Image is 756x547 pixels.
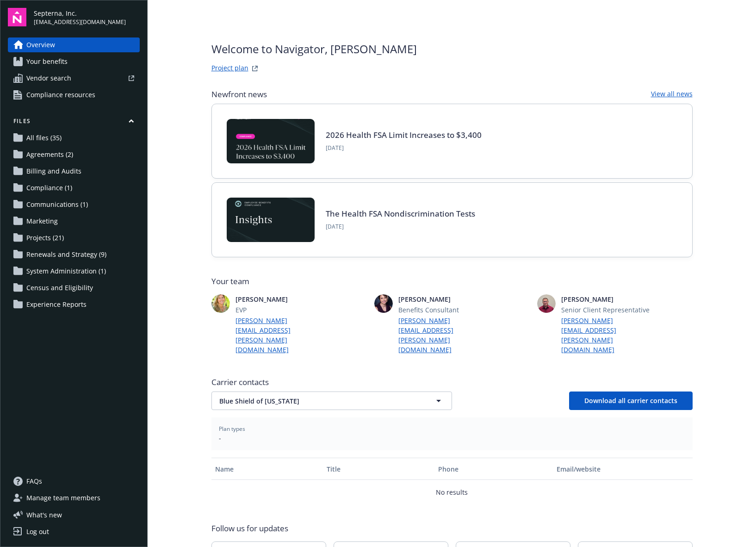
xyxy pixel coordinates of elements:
[8,147,140,162] a: Agreements (2)
[584,396,677,405] span: Download all carrier contacts
[438,464,549,474] div: Phone
[8,230,140,245] a: Projects (21)
[211,392,452,410] button: Blue Shield of [US_STATE]
[26,180,72,195] span: Compliance (1)
[326,208,475,219] a: The Health FSA Nondiscrimination Tests
[26,164,81,179] span: Billing and Audits
[26,87,95,102] span: Compliance resources
[8,54,140,69] a: Your benefits
[26,247,106,262] span: Renewals and Strategy (9)
[219,396,412,406] span: Blue Shield of [US_STATE]
[374,294,393,313] img: photo
[537,294,556,313] img: photo
[8,474,140,489] a: FAQs
[227,198,315,242] img: Card Image - EB Compliance Insights.png
[8,37,140,52] a: Overview
[436,487,468,497] p: No results
[8,8,26,26] img: navigator-logo.svg
[398,316,489,354] a: [PERSON_NAME][EMAIL_ADDRESS][PERSON_NAME][DOMAIN_NAME]
[26,214,58,229] span: Marketing
[211,41,417,57] span: Welcome to Navigator , [PERSON_NAME]
[398,305,489,315] span: Benefits Consultant
[26,264,106,279] span: System Administration (1)
[553,458,692,480] button: Email/website
[26,230,64,245] span: Projects (21)
[235,316,326,354] a: [PERSON_NAME][EMAIL_ADDRESS][PERSON_NAME][DOMAIN_NAME]
[8,264,140,279] a: System Administration (1)
[26,37,55,52] span: Overview
[26,280,93,295] span: Census and Eligibility
[26,54,68,69] span: Your benefits
[211,63,248,74] a: Project plan
[26,491,100,505] span: Manage team members
[26,71,71,86] span: Vendor search
[8,247,140,262] a: Renewals and Strategy (9)
[327,464,431,474] div: Title
[651,89,693,100] a: View all news
[211,523,288,534] span: Follow us for updates
[26,524,49,539] div: Log out
[249,63,260,74] a: projectPlanWebsite
[326,130,482,140] a: 2026 Health FSA Limit Increases to $3,400
[211,294,230,313] img: photo
[8,280,140,295] a: Census and Eligibility
[34,8,140,26] button: Septerna, Inc.[EMAIL_ADDRESS][DOMAIN_NAME]
[26,474,42,489] span: FAQs
[34,18,126,26] span: [EMAIL_ADDRESS][DOMAIN_NAME]
[211,276,693,287] span: Your team
[26,147,73,162] span: Agreements (2)
[211,89,267,100] span: Newfront news
[219,433,685,443] span: -
[557,464,688,474] div: Email/website
[215,464,319,474] div: Name
[211,458,323,480] button: Name
[8,164,140,179] a: Billing and Audits
[326,223,475,231] span: [DATE]
[235,294,326,304] span: [PERSON_NAME]
[26,131,62,145] span: All files (35)
[8,297,140,312] a: Experience Reports
[434,458,553,480] button: Phone
[8,117,140,129] button: Files
[398,294,489,304] span: [PERSON_NAME]
[561,305,652,315] span: Senior Client Representative
[323,458,434,480] button: Title
[8,180,140,195] a: Compliance (1)
[8,510,77,520] button: What's new
[26,297,87,312] span: Experience Reports
[8,87,140,102] a: Compliance resources
[569,392,693,410] button: Download all carrier contacts
[8,197,140,212] a: Communications (1)
[8,131,140,145] a: All files (35)
[227,119,315,163] img: BLOG-Card Image - Compliance - 2026 Health FSA Limit Increases to $3,400.jpg
[8,491,140,505] a: Manage team members
[235,305,326,315] span: EVP
[8,214,140,229] a: Marketing
[26,510,62,520] span: What ' s new
[211,377,693,388] span: Carrier contacts
[326,144,482,152] span: [DATE]
[561,294,652,304] span: [PERSON_NAME]
[219,425,685,433] span: Plan types
[561,316,652,354] a: [PERSON_NAME][EMAIL_ADDRESS][PERSON_NAME][DOMAIN_NAME]
[8,71,140,86] a: Vendor search
[34,8,126,18] span: Septerna, Inc.
[26,197,88,212] span: Communications (1)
